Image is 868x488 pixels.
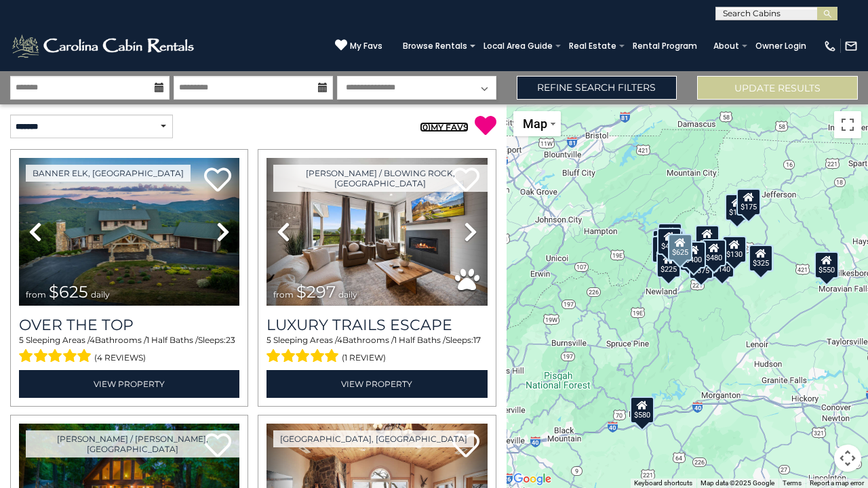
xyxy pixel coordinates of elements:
span: Map [523,117,547,131]
span: 5 [19,335,24,345]
div: $230 [652,236,676,263]
a: Add to favorites [204,166,231,195]
span: daily [338,289,357,300]
a: My Favs [335,39,382,53]
div: $125 [658,223,683,250]
a: Local Area Guide [477,37,559,56]
span: 23 [226,335,235,345]
div: $480 [702,239,726,266]
a: View Property [19,370,239,398]
button: Map camera controls [834,445,861,472]
a: Open this area in Google Maps (opens a new window) [510,470,555,488]
span: 5 [267,335,271,345]
a: Rental Program [626,37,704,56]
a: [PERSON_NAME] / [PERSON_NAME], [GEOGRAPHIC_DATA] [26,430,239,457]
span: 0 [422,122,428,132]
div: $425 [657,228,682,255]
div: $349 [695,225,719,252]
span: daily [91,289,110,300]
img: Google [510,470,555,488]
img: phone-regular-white.png [823,39,837,53]
span: ( ) [420,122,431,132]
div: $175 [725,194,749,221]
span: 1 Half Baths / [146,335,198,345]
div: Sleeping Areas / Bathrooms / Sleeps: [19,334,239,367]
div: $325 [749,245,774,272]
a: Browse Rentals [396,37,474,56]
a: Refine Search Filters [517,76,677,100]
div: $400 [682,241,706,268]
div: Sleeping Areas / Bathrooms / Sleeps: [267,334,487,367]
span: from [26,289,46,300]
button: Change map style [513,111,561,136]
span: 4 [90,335,95,345]
span: $297 [296,282,336,302]
span: Map data ©2025 Google [701,479,774,487]
div: $625 [669,234,693,261]
a: Owner Login [749,37,813,56]
a: View Property [267,370,487,398]
a: Report a map error [810,479,864,487]
span: $625 [49,282,88,302]
img: White-1-2.png [10,33,198,60]
span: 1 Half Baths / [394,335,446,345]
div: $550 [815,251,840,279]
a: [GEOGRAPHIC_DATA], [GEOGRAPHIC_DATA] [273,430,474,447]
a: About [707,37,746,56]
span: (4 reviews) [94,349,146,367]
img: thumbnail_168695581.jpeg [267,158,487,306]
span: 4 [337,335,342,345]
a: Luxury Trails Escape [267,316,487,334]
img: mail-regular-white.png [844,39,858,53]
button: Keyboard shortcuts [634,479,692,488]
span: (1 review) [342,349,386,367]
button: Toggle fullscreen view [834,111,861,138]
a: Terms [783,479,802,487]
a: [PERSON_NAME] / Blowing Rock, [GEOGRAPHIC_DATA] [273,165,487,192]
a: Add to favorites [452,432,479,461]
div: $225 [656,251,681,278]
span: from [273,289,294,300]
span: My Favs [350,40,382,52]
a: Real Estate [562,37,623,56]
button: Update Results [697,76,858,100]
a: (0)MY FAVS [420,122,469,132]
span: 17 [473,335,481,345]
a: Over The Top [19,316,239,334]
div: $580 [630,396,654,424]
div: $130 [723,236,747,263]
img: thumbnail_167153549.jpeg [19,158,239,306]
div: $175 [736,188,761,216]
a: Banner Elk, [GEOGRAPHIC_DATA] [26,165,191,182]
